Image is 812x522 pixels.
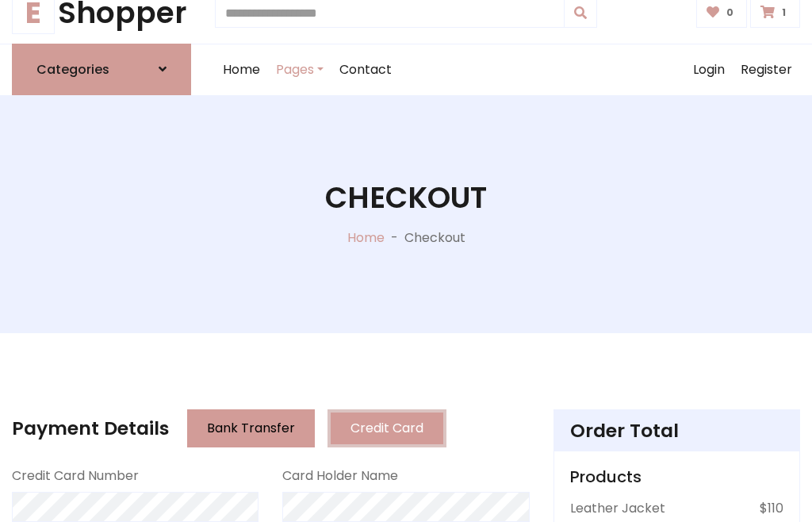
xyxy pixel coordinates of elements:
[733,44,800,95] a: Register
[570,420,783,442] h4: Order Total
[760,499,783,518] p: $110
[570,467,783,486] h5: Products
[327,409,446,447] button: Credit Card
[347,228,385,247] a: Home
[12,466,139,486] label: Credit Card Number
[404,228,465,248] p: Checkout
[268,44,331,95] a: Pages
[722,6,737,20] span: 0
[282,466,398,486] label: Card Holder Name
[570,499,665,518] p: Leather Jacket
[325,180,487,216] h1: Checkout
[187,409,315,447] button: Bank Transfer
[36,62,109,77] h6: Categories
[331,44,400,95] a: Contact
[12,417,169,439] h4: Payment Details
[12,44,191,95] a: Categories
[685,44,733,95] a: Login
[385,228,404,248] p: -
[215,44,268,95] a: Home
[778,6,790,20] span: 1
